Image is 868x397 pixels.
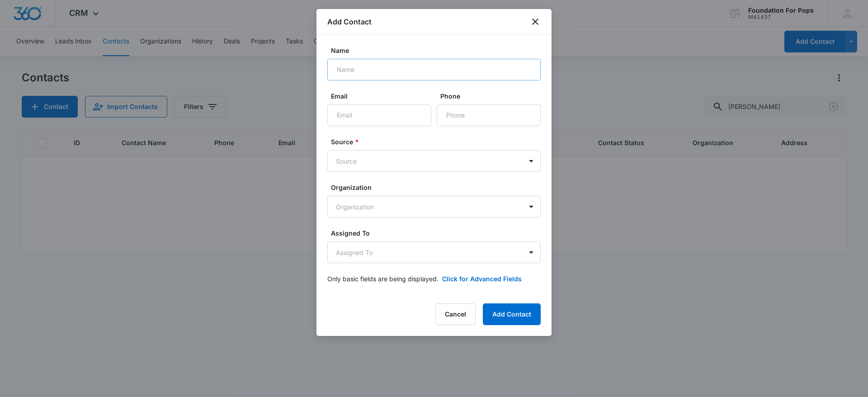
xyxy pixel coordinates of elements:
[327,104,431,126] input: Email
[530,16,541,27] button: close
[327,16,372,27] h1: Add Contact
[331,137,544,147] label: Source
[437,104,541,126] input: Phone
[440,91,544,101] label: Phone
[435,303,476,325] button: Cancel
[442,274,522,284] button: Click for Advanced Fields
[327,274,439,284] p: Only basic fields are being displayed.
[331,183,544,192] label: Organization
[331,228,544,238] label: Assigned To
[483,303,541,325] button: Add Contact
[331,91,435,101] label: Email
[327,59,541,80] input: Name
[331,46,544,55] label: Name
